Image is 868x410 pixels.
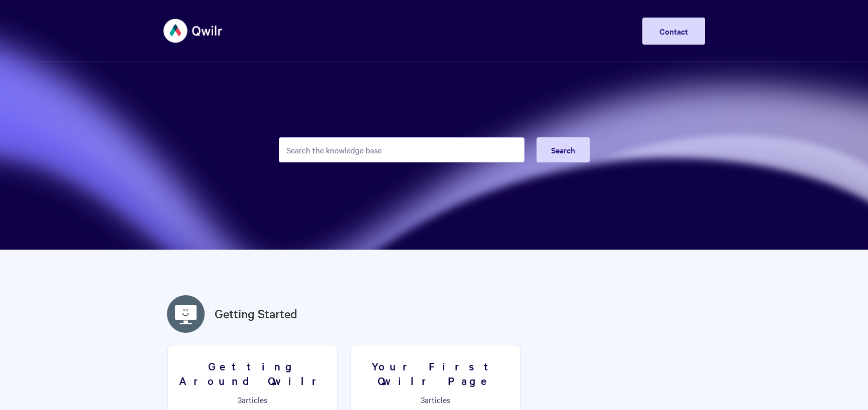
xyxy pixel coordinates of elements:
[357,395,514,404] p: articles
[215,305,297,323] a: Getting Started
[537,137,590,162] button: Search
[174,395,331,404] p: articles
[174,359,331,387] h3: Getting Around Qwilr
[357,359,514,387] h3: Your First Qwilr Page
[279,137,525,162] input: Search the knowledge base
[238,394,242,405] span: 3
[421,394,425,405] span: 3
[163,12,223,50] img: Qwilr Help Center
[551,144,575,155] span: Search
[642,18,705,45] a: Contact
